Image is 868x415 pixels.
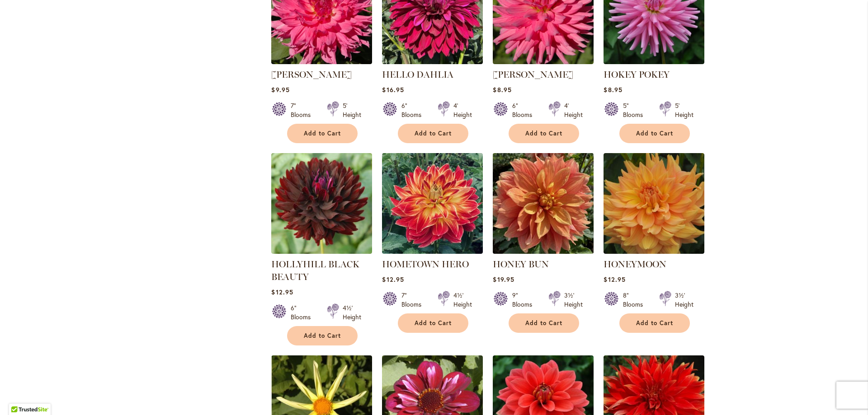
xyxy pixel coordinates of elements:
[271,69,352,80] a: [PERSON_NAME]
[493,275,514,284] span: $19.95
[453,101,472,119] div: 4' Height
[382,85,404,94] span: $16.95
[636,130,673,137] span: Add to Cart
[604,69,670,80] a: HOKEY POKEY
[401,101,427,119] div: 6" Blooms
[291,303,316,322] div: 6" Blooms
[401,291,427,309] div: 7" Blooms
[604,275,625,284] span: $12.95
[525,130,562,137] span: Add to Cart
[271,153,372,254] img: HOLLYHILL BLACK BEAUTY
[675,101,693,119] div: 5' Height
[398,313,468,333] button: Add to Cart
[7,383,32,408] iframe: Launch Accessibility Center
[453,291,472,309] div: 4½' Height
[509,124,579,143] button: Add to Cart
[525,319,562,327] span: Add to Cart
[271,247,372,256] a: HOLLYHILL BLACK BEAUTY
[382,153,483,254] img: HOMETOWN HERO
[398,124,468,143] button: Add to Cart
[271,85,289,94] span: $9.95
[304,130,341,137] span: Add to Cart
[512,101,538,119] div: 6" Blooms
[343,303,361,322] div: 4½' Height
[493,259,549,270] a: HONEY BUN
[382,57,483,66] a: Hello Dahlia
[623,291,648,309] div: 8" Blooms
[343,101,361,119] div: 5' Height
[675,291,693,309] div: 3½' Height
[493,57,594,66] a: HERBERT SMITH
[491,150,596,256] img: Honey Bun
[623,101,648,119] div: 5" Blooms
[619,124,690,143] button: Add to Cart
[509,313,579,333] button: Add to Cart
[636,319,673,327] span: Add to Cart
[604,153,704,254] img: Honeymoon
[493,69,573,80] a: [PERSON_NAME]
[564,291,583,309] div: 3½' Height
[604,247,704,256] a: Honeymoon
[493,247,594,256] a: Honey Bun
[382,275,404,284] span: $12.95
[271,259,359,282] a: HOLLYHILL BLACK BEAUTY
[382,247,483,256] a: HOMETOWN HERO
[382,259,469,270] a: HOMETOWN HERO
[271,57,372,66] a: HELEN RICHMOND
[291,101,316,119] div: 7" Blooms
[287,124,358,143] button: Add to Cart
[415,130,452,137] span: Add to Cart
[287,326,358,345] button: Add to Cart
[604,85,622,94] span: $8.95
[382,69,453,80] a: HELLO DAHLIA
[604,259,666,270] a: HONEYMOON
[512,291,538,309] div: 9" Blooms
[604,57,704,66] a: HOKEY POKEY
[619,313,690,333] button: Add to Cart
[493,85,511,94] span: $8.95
[304,332,341,340] span: Add to Cart
[564,101,583,119] div: 4' Height
[271,288,293,296] span: $12.95
[415,319,452,327] span: Add to Cart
